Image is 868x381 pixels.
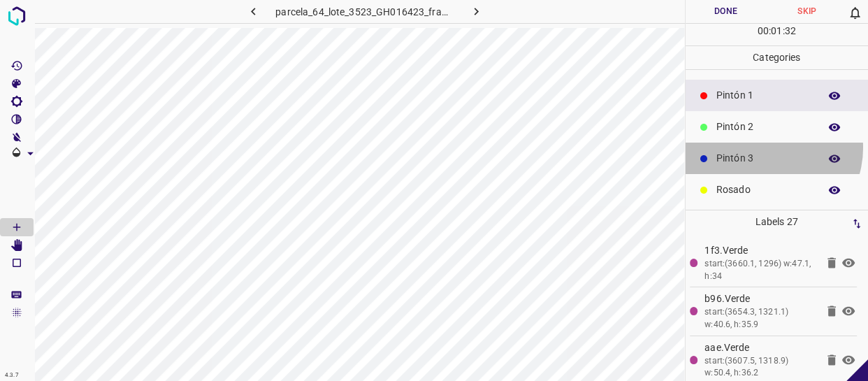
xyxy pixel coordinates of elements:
[704,355,816,380] div: start:(3607.5, 1318.9) w:50.4, h:36.2
[275,3,454,23] h6: parcela_64_lote_3523_GH016423_frame_00207_200266.jpg
[716,120,812,134] p: Pintón 2
[704,292,816,306] p: b96.Verde
[758,24,796,45] div: : :
[785,24,796,38] p: 32
[704,340,816,355] p: aae.Verde
[1,370,22,381] div: 4.3.7
[690,210,865,233] p: Labels 27
[4,3,29,29] img: logo
[716,151,812,166] p: Pintón 3
[716,88,812,103] p: Pintón 1
[771,24,782,38] p: 01
[716,182,812,197] p: Rosado
[704,258,816,282] div: start:(3660.1, 1296) w:47.1, h:34
[704,243,816,258] p: 1f3.Verde
[704,306,816,331] div: start:(3654.3, 1321.1) w:40.6, h:35.9
[758,24,769,38] p: 00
